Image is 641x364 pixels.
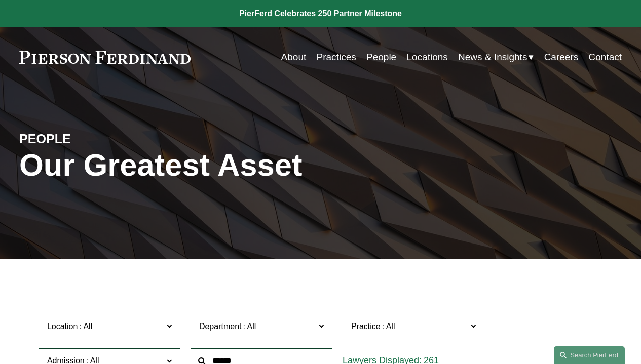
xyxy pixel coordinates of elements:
[544,48,579,67] a: Careers
[281,48,307,67] a: About
[317,48,356,67] a: Practices
[554,346,625,364] a: Search this site
[458,49,527,66] span: News & Insights
[351,322,381,331] span: Practice
[199,322,242,331] span: Department
[47,322,78,331] span: Location
[589,48,622,67] a: Contact
[458,48,534,67] a: folder dropdown
[406,48,447,67] a: Locations
[19,131,170,147] h4: PEOPLE
[366,48,396,67] a: People
[19,147,421,183] h1: Our Greatest Asset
